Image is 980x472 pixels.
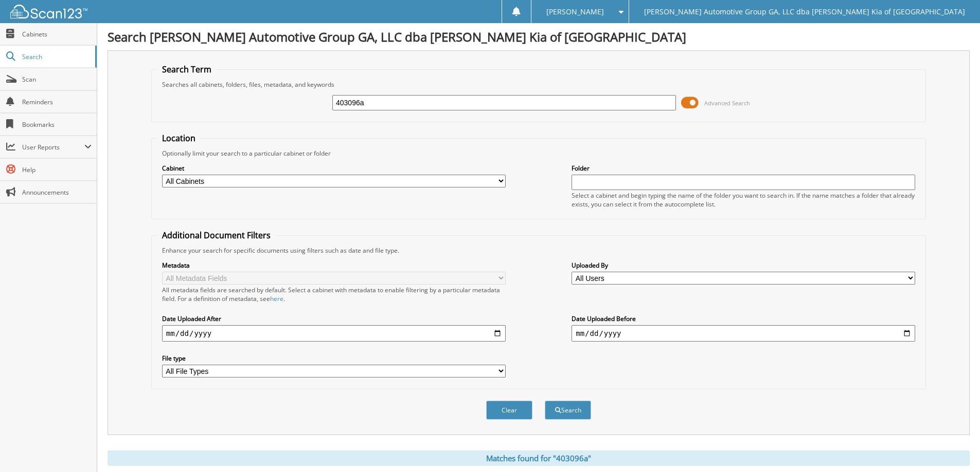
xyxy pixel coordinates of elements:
[157,80,920,89] div: Searches all cabinets, folders, files, metadata, and keywords
[270,294,283,303] a: here
[486,401,532,420] button: Clear
[162,314,506,323] label: Date Uploaded After
[572,325,915,342] input: end
[572,314,915,323] label: Date Uploaded Before
[22,120,92,129] span: Bookmarks
[22,75,92,84] span: Scan
[572,164,915,173] label: Folder
[157,64,217,75] legend: Search Term
[157,149,920,158] div: Optionally limit your search to a particular cabinet or folder
[157,133,201,144] legend: Location
[22,52,90,61] span: Search
[22,143,84,152] span: User Reports
[572,261,915,270] label: Uploaded By
[162,164,506,173] label: Cabinet
[162,354,506,363] label: File type
[157,230,276,241] legend: Additional Document Filters
[10,5,87,18] img: scan123-logo-white.svg
[22,98,92,106] span: Reminders
[162,325,506,342] input: start
[704,99,750,107] span: Advanced Search
[572,191,915,209] div: Select a cabinet and begin typing the name of the folder you want to search in. If the name match...
[22,165,92,174] span: Help
[546,9,604,15] span: [PERSON_NAME]
[162,286,506,303] div: All metadata fields are searched by default. Select a cabinet with metadata to enable filtering b...
[545,401,591,420] button: Search
[22,188,92,197] span: Announcements
[157,246,920,255] div: Enhance your search for specific documents using filters such as date and file type.
[22,30,92,39] span: Cabinets
[108,450,970,466] div: Matches found for "403096a"
[162,261,506,270] label: Metadata
[108,28,970,45] h1: Search [PERSON_NAME] Automotive Group GA, LLC dba [PERSON_NAME] Kia of [GEOGRAPHIC_DATA]
[644,9,965,15] span: [PERSON_NAME] Automotive Group GA, LLC dba [PERSON_NAME] Kia of [GEOGRAPHIC_DATA]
